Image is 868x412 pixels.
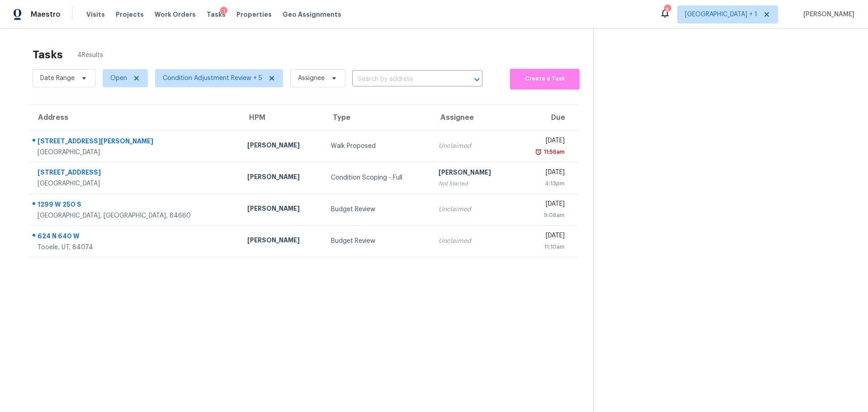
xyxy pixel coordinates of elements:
[352,72,457,86] input: Search by address
[522,242,565,251] div: 11:10am
[522,199,565,211] div: [DATE]
[331,173,424,182] div: Condition Scoping - Full
[542,147,565,156] div: 11:56am
[116,10,144,19] span: Projects
[331,237,424,246] div: Budget Review
[522,179,565,188] div: 4:13pm
[110,74,127,83] span: Open
[331,142,424,151] div: Walk Proposed
[522,136,565,147] div: [DATE]
[431,105,515,130] th: Assignee
[38,168,233,179] div: [STREET_ADDRESS]
[514,74,575,84] span: Create a Task
[38,148,233,157] div: [GEOGRAPHIC_DATA]
[471,73,483,86] button: Open
[163,74,262,83] span: Condition Adjustment Review + 5
[220,7,227,16] div: 1
[510,69,580,90] button: Create a Task
[331,205,424,214] div: Budget Review
[38,179,233,188] div: [GEOGRAPHIC_DATA]
[247,236,316,247] div: [PERSON_NAME]
[515,105,579,130] th: Due
[439,237,508,246] div: Unclaimed
[240,105,324,130] th: HPM
[155,10,196,19] span: Work Orders
[664,5,670,14] div: 8
[40,74,75,83] span: Date Range
[236,10,272,19] span: Properties
[247,172,316,184] div: [PERSON_NAME]
[439,168,508,179] div: [PERSON_NAME]
[247,204,316,215] div: [PERSON_NAME]
[298,74,325,83] span: Assignee
[800,10,854,19] span: [PERSON_NAME]
[535,147,542,156] img: Overdue Alarm Icon
[38,232,233,243] div: 624 N 640 W
[685,10,757,19] span: [GEOGRAPHIC_DATA] + 1
[33,50,63,59] h2: Tasks
[86,10,105,19] span: Visits
[439,205,508,214] div: Unclaimed
[522,211,565,220] div: 9:06am
[439,142,508,151] div: Unclaimed
[38,137,233,148] div: [STREET_ADDRESS][PERSON_NAME]
[38,243,233,252] div: Tooele, UT, 84074
[29,105,240,130] th: Address
[207,11,226,18] span: Tasks
[522,168,565,179] div: [DATE]
[38,200,233,211] div: 1299 W 250 S
[522,231,565,242] div: [DATE]
[283,10,341,19] span: Geo Assignments
[439,179,508,188] div: Not Started
[31,10,61,19] span: Maestro
[324,105,431,130] th: Type
[247,141,316,152] div: [PERSON_NAME]
[77,51,103,60] span: 4 Results
[38,211,233,220] div: [GEOGRAPHIC_DATA], [GEOGRAPHIC_DATA], 84660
